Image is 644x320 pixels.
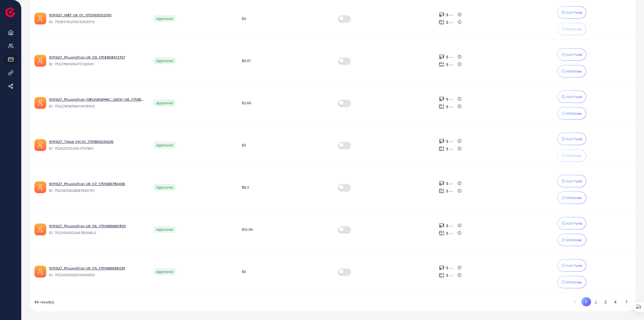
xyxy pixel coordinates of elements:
[153,226,176,233] span: Approved
[446,146,453,152] p: $ ---
[49,181,144,186] a: 1011927_PhuongTran UK 07_1751686736496
[439,96,444,102] img: top-up amount
[242,58,251,63] span: $6.97
[439,265,444,271] img: top-up amount
[581,297,591,306] button: Go to page 1
[446,230,453,236] p: $ ---
[566,237,581,243] p: Withdraw
[49,230,144,235] span: ID: 7523436332467830802
[566,262,582,269] p: Add Fund
[34,97,46,109] img: ic-ads-acc.e4c84228.svg
[49,55,144,67] div: <span class='underline'>1011927_PhuongTran UK 09_1753863472157</span></br>7532786145470726145
[49,146,144,151] span: ID: 7524221102403747841
[153,268,176,275] span: Approved
[49,12,144,18] a: 1011927_VIET UK 01_1755165052510
[34,224,46,235] img: ic-ads-acc.e4c84228.svg
[446,103,453,110] p: $ ---
[621,296,640,316] iframe: Chat
[49,181,144,193] div: <span class='underline'>1011927_PhuongTran UK 07_1751686736496</span></br>7523436928681590791
[439,146,444,152] img: top-up amount
[439,19,444,25] img: top-up amount
[446,222,453,229] p: $ ---
[439,12,444,17] img: top-up amount
[566,152,581,159] p: Withdraw
[566,220,582,226] p: Add Fund
[557,259,586,272] button: Add Fund
[242,227,253,232] span: $10.99
[49,265,144,278] div: <span class='underline'>1011927_PhuongTran UK 05_1751686636031</span></br>7523436192634109959
[566,68,581,74] p: Withdraw
[566,279,581,285] p: Withdraw
[566,136,582,142] p: Add Fund
[242,100,251,106] span: $2.66
[439,230,444,236] img: top-up amount
[49,223,144,236] div: <span class='underline'>1011927_PhuongTran UK 06_1751686684359</span></br>7523436332467830802
[242,269,246,274] span: $5
[49,61,144,67] span: ID: 7532786145470726145
[557,91,586,103] button: Add Fund
[557,23,586,35] button: Withdraw
[34,181,46,193] img: ic-ads-acc.e4c84228.svg
[570,297,631,307] ul: Pagination
[439,104,444,109] img: top-up amount
[153,57,176,64] span: Approved
[5,8,15,17] img: logo
[439,62,444,67] img: top-up amount
[242,185,249,190] span: $8.3
[446,180,453,187] p: $ ---
[566,9,582,16] p: Add Fund
[591,297,601,307] button: Go to page 2
[34,55,46,67] img: ic-ads-acc.e4c84228.svg
[34,139,46,151] img: ic-ads-acc.e4c84228.svg
[49,12,144,25] div: <span class='underline'>1011927_VIET UK 01_1755165052510</span></br>7538376127405293576
[49,223,144,229] a: 1011927_PhuongTran UK 06_1751686684359
[34,299,54,305] span: 34 result(s)
[49,97,144,109] div: <span class='underline'>1011927_PhuongTran UK 08_1753863400059</span></br>7532785878406578193
[446,272,453,279] p: $ ---
[439,188,444,194] img: top-up amount
[439,223,444,228] img: top-up amount
[242,142,246,148] span: $0
[446,138,453,145] p: $ ---
[557,175,586,187] button: Add Fund
[557,133,586,145] button: Add Fund
[566,26,581,32] p: Withdraw
[439,54,444,60] img: top-up amount
[566,195,581,201] p: Withdraw
[49,272,144,278] span: ID: 7523436192634109959
[153,184,176,191] span: Approved
[34,13,46,24] img: ic-ads-acc.e4c84228.svg
[601,297,610,307] button: Go to page 3
[446,54,453,60] p: $ ---
[566,94,582,100] p: Add Fund
[49,103,144,109] span: ID: 7532785878406578193
[153,15,176,22] span: Approved
[557,276,586,288] button: Withdraw
[557,192,586,204] button: Withdraw
[242,16,246,21] span: $0
[49,139,144,151] div: <span class='underline'>1011927_Tiktok VN 01_1751869264216</span></br>7524221102403747841
[34,266,46,278] img: ic-ads-acc.e4c84228.svg
[557,6,586,19] button: Add Fund
[557,217,586,229] button: Add Fund
[153,99,176,106] span: Approved
[557,234,586,246] button: Withdraw
[566,51,582,58] p: Add Fund
[557,48,586,61] button: Add Fund
[446,265,453,271] p: $ ---
[566,110,581,117] p: Withdraw
[153,142,176,149] span: Approved
[557,149,586,162] button: Withdraw
[439,138,444,144] img: top-up amount
[610,297,620,307] button: Go to page 4
[439,272,444,278] img: top-up amount
[49,139,144,144] a: 1011927_Tiktok VN 01_1751869264216
[557,65,586,77] button: Withdraw
[446,19,453,26] p: $ ---
[446,12,453,18] p: $ ---
[446,96,453,102] p: $ ---
[439,181,444,186] img: top-up amount
[446,188,453,194] p: $ ---
[49,19,144,24] span: ID: 7538376127405293576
